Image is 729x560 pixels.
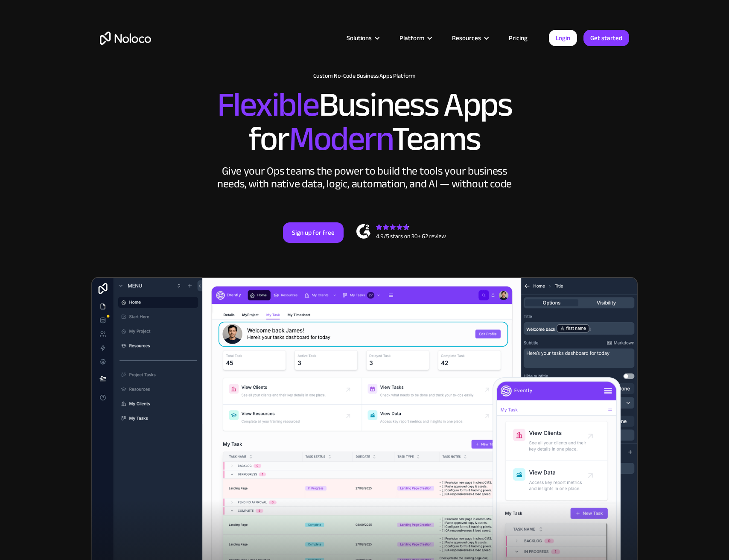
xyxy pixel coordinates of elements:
[583,30,629,46] a: Get started
[389,32,441,44] div: Platform
[336,32,389,44] div: Solutions
[347,32,372,44] div: Solutions
[452,32,481,44] div: Resources
[549,30,577,46] a: Login
[215,165,514,190] div: Give your Ops teams the power to build the tools your business needs, with native data, logic, au...
[100,32,151,45] a: home
[100,88,629,156] h2: Business Apps for Teams
[441,32,498,44] div: Resources
[283,222,344,243] a: Sign up for free
[399,32,424,44] div: Platform
[498,32,538,44] a: Pricing
[289,107,392,171] span: Modern
[217,73,319,137] span: Flexible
